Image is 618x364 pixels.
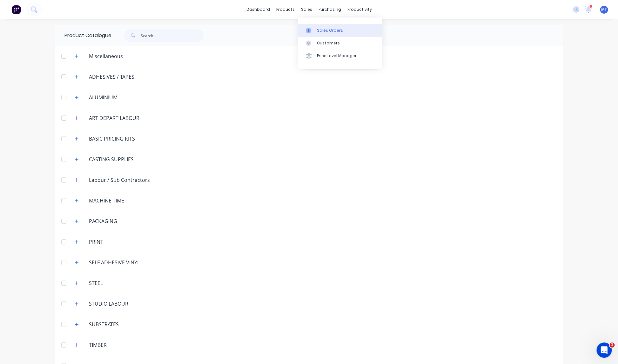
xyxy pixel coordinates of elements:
div: products [273,5,298,14]
div: CASTING SUPPLIES [84,156,139,163]
div: STUDIO LABOUR [84,300,133,308]
a: Customers [298,37,382,50]
div: productivity [344,5,375,14]
div: Miscellaneous [84,52,128,60]
div: PRINT [84,238,108,246]
input: Search... [141,29,204,42]
iframe: Intercom live chat [596,342,612,358]
div: TIMBER [84,341,112,349]
div: Labour / Sub Contractors [84,176,155,184]
span: MT [601,7,607,12]
div: SUBSTRATES [84,321,124,328]
a: Price Level Manager [298,50,382,62]
div: Customers [317,40,340,46]
div: Price Level Manager [317,53,357,59]
div: SELF ADHESIVE VINYL [84,259,145,266]
a: dashboard [243,5,273,14]
div: purchasing [315,5,344,14]
a: Sales Orders [298,24,382,37]
div: PACKAGING [84,217,122,225]
div: ALUMINIUM [84,94,123,101]
div: Sales Orders [317,28,343,33]
span: 1 [609,342,615,347]
div: BASIC PRICING KITS [84,135,140,142]
div: ADHESIVES / TAPES [84,73,139,81]
img: Factory [11,5,21,14]
div: ART DEPART LABOUR [84,114,144,122]
div: STEEL [84,279,108,287]
div: sales [298,5,315,14]
div: MACHINE TIME [84,197,129,204]
div: Product Catalogue [55,25,111,46]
